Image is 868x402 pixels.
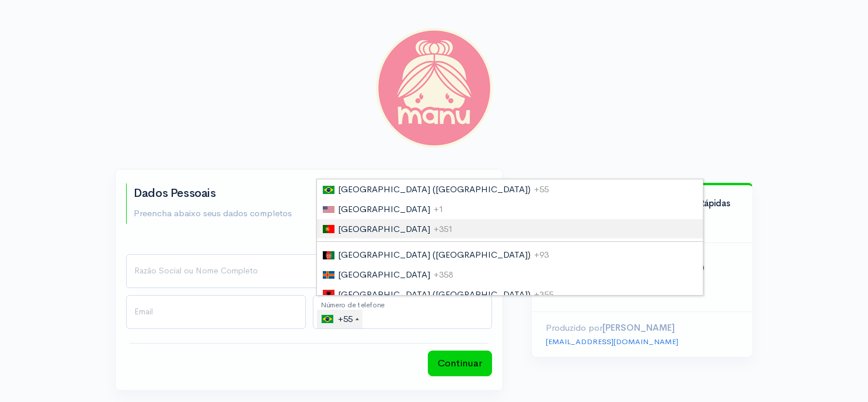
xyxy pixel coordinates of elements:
span: [GEOGRAPHIC_DATA] [338,223,430,234]
h2: Dados Pessoais [134,187,292,200]
span: +1 [434,203,444,214]
span: [GEOGRAPHIC_DATA] ([GEOGRAPHIC_DATA]) [338,183,531,195]
span: +93 [534,249,549,260]
a: [EMAIL_ADDRESS][DOMAIN_NAME] [546,337,678,346]
span: +358 [434,269,453,280]
span: +351 [434,223,453,234]
span: +55 [534,183,549,195]
p: Preencha abaixo seus dados completos [134,207,292,220]
span: [GEOGRAPHIC_DATA] [338,269,430,280]
p: Produzido por [546,321,738,335]
span: [GEOGRAPHIC_DATA] ([GEOGRAPHIC_DATA]) [338,289,531,300]
span: [GEOGRAPHIC_DATA] (‫[GEOGRAPHIC_DATA]‬‎) [338,249,531,260]
div: +55 [322,310,362,328]
input: Email [126,295,306,329]
img: Manu Severo Cursos [376,28,493,148]
button: Continuar [428,351,492,376]
strong: [PERSON_NAME] [602,322,675,333]
span: +355 [534,289,553,300]
input: Nome Completo [126,254,492,288]
span: [GEOGRAPHIC_DATA] [338,203,430,214]
div: Brazil (Brasil): +55 [317,310,362,328]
